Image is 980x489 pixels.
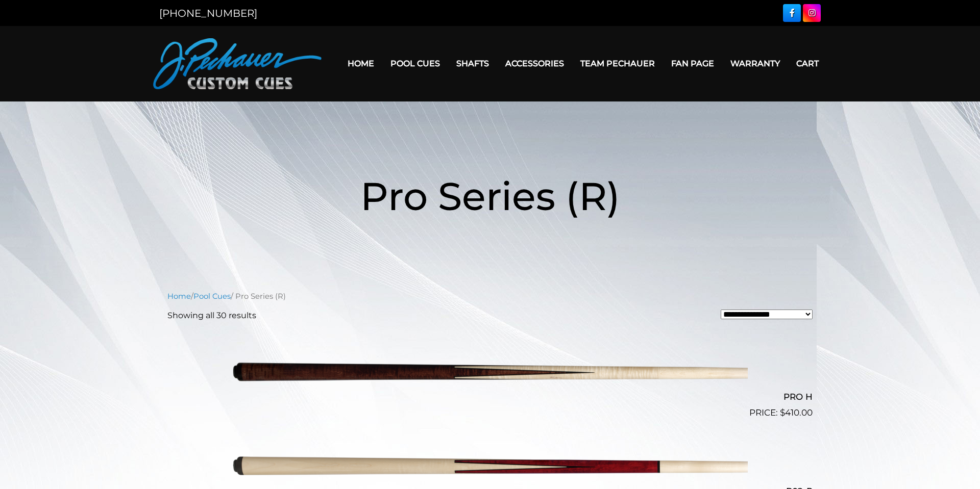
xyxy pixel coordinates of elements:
[167,310,256,322] p: Showing all 30 results
[780,407,813,418] bdi: 410.00
[167,330,813,420] a: PRO H $410.00
[722,50,788,76] a: Warranty
[382,50,448,76] a: Pool Cues
[167,388,813,406] h2: PRO H
[497,50,572,76] a: Accessories
[448,50,497,76] a: Shafts
[167,291,813,302] nav: Breadcrumb
[159,7,257,19] a: [PHONE_NUMBER]
[167,292,191,301] a: Home
[572,50,663,76] a: Team Pechauer
[360,172,620,220] span: Pro Series (R)
[780,407,785,418] span: $
[663,50,722,76] a: Fan Page
[153,38,322,89] img: Pechauer Custom Cues
[788,50,827,76] a: Cart
[339,50,382,76] a: Home
[721,310,813,319] select: Shop order
[193,292,231,301] a: Pool Cues
[232,330,748,416] img: PRO H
